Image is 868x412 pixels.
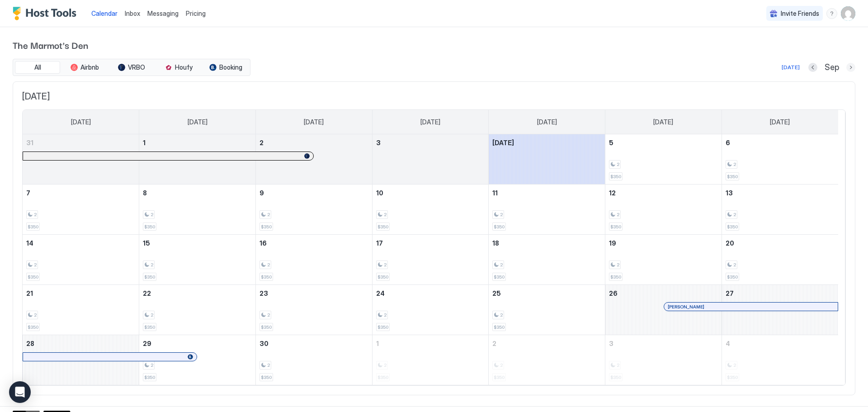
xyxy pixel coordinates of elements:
[261,224,272,230] span: $350
[80,63,99,71] span: Airbnb
[151,212,153,218] span: 2
[489,185,605,235] td: September 11, 2025
[722,235,838,251] a: September 20, 2025
[500,262,503,268] span: 2
[256,134,372,151] a: September 2, 2025
[151,312,153,318] span: 2
[261,374,272,380] span: $350
[722,285,838,335] td: September 27, 2025
[128,63,145,71] span: VRBO
[605,335,722,352] a: October 3, 2025
[295,110,333,134] a: Tuesday
[259,340,269,347] span: 30
[139,185,255,201] a: September 8, 2025
[144,224,155,230] span: $350
[377,324,388,330] span: $350
[23,134,139,151] a: August 31, 2025
[62,61,107,74] button: Airbnb
[808,63,817,72] button: Previous month
[26,139,33,147] span: 31
[722,134,838,185] td: September 6, 2025
[492,239,499,247] span: 18
[13,7,80,20] a: Host Tools Logo
[384,312,387,318] span: 2
[143,239,150,247] span: 15
[489,134,605,151] a: September 4, 2025
[188,118,208,126] span: [DATE]
[28,324,38,330] span: $350
[617,161,619,167] span: 2
[267,262,270,268] span: 2
[605,285,722,302] a: September 26, 2025
[489,134,605,185] td: September 4, 2025
[494,224,505,230] span: $350
[13,38,855,52] span: The Marmot's Den
[610,274,621,280] span: $350
[373,235,489,251] a: September 17, 2025
[203,61,248,74] button: Booking
[489,235,605,251] a: September 18, 2025
[770,118,790,126] span: [DATE]
[26,239,33,247] span: 14
[726,289,734,297] span: 27
[733,161,736,167] span: 2
[23,285,139,335] td: September 21, 2025
[26,189,30,197] span: 7
[376,139,381,147] span: 3
[617,212,619,218] span: 2
[139,335,256,385] td: September 29, 2025
[372,185,489,235] td: September 10, 2025
[13,59,250,76] div: tab-group
[256,285,372,302] a: September 23, 2025
[489,185,605,201] a: September 11, 2025
[500,212,503,218] span: 2
[91,9,118,17] span: Calendar
[259,189,264,197] span: 9
[489,335,605,385] td: October 2, 2025
[605,185,722,235] td: September 12, 2025
[23,285,139,302] a: September 21, 2025
[139,235,255,251] a: September 15, 2025
[304,118,324,126] span: [DATE]
[492,139,514,147] span: [DATE]
[34,63,41,71] span: All
[726,139,730,147] span: 6
[609,340,613,347] span: 3
[259,139,264,147] span: 2
[267,312,270,318] span: 2
[139,335,255,352] a: September 29, 2025
[71,118,91,126] span: [DATE]
[826,8,837,19] div: menu
[373,285,489,302] a: September 24, 2025
[727,224,738,230] span: $350
[373,185,489,201] a: September 10, 2025
[256,185,372,201] a: September 9, 2025
[28,224,38,230] span: $350
[726,239,734,247] span: 20
[267,362,270,368] span: 2
[609,189,616,197] span: 12
[139,235,256,285] td: September 15, 2025
[34,262,37,268] span: 2
[23,185,139,235] td: September 7, 2025
[825,62,839,73] span: Sep
[34,312,37,318] span: 2
[23,335,139,385] td: September 28, 2025
[722,335,838,352] a: October 4, 2025
[781,9,819,18] span: Invite Friends
[376,340,379,347] span: 1
[26,340,34,347] span: 28
[494,324,505,330] span: $350
[144,374,155,380] span: $350
[372,335,489,385] td: October 1, 2025
[109,61,154,74] button: VRBO
[23,335,139,352] a: September 28, 2025
[151,362,153,368] span: 2
[26,289,33,297] span: 21
[733,262,736,268] span: 2
[139,285,256,335] td: September 22, 2025
[139,134,255,151] a: September 1, 2025
[256,235,372,251] a: September 16, 2025
[255,285,372,335] td: September 23, 2025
